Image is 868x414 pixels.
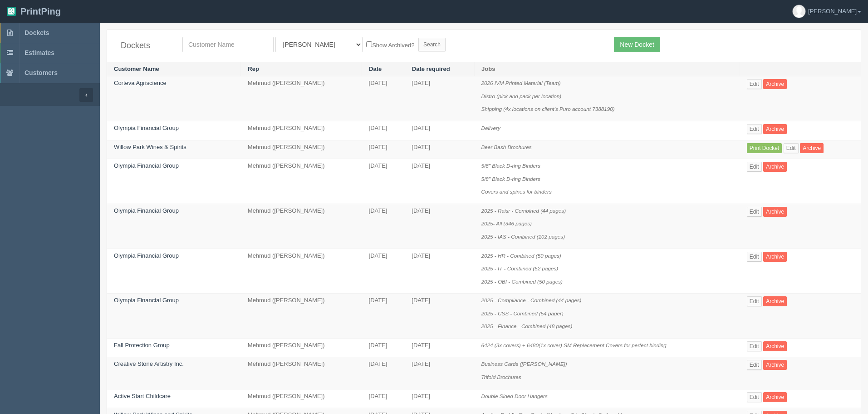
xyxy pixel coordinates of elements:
td: Mehmud ([PERSON_NAME]) [241,389,362,408]
i: 2025- All (346 pages) [481,220,532,226]
i: Covers and spines for binders [481,189,552,195]
a: Olympia Financial Group [114,252,179,259]
a: Edit [747,392,762,402]
a: Archive [763,124,787,134]
a: Customer Name [114,65,159,72]
input: Show Archived? [366,41,372,47]
a: Archive [763,79,787,89]
i: Delivery [481,125,500,131]
td: [DATE] [405,140,474,159]
i: Double Sided Door Hangers [481,393,548,399]
a: Edit [747,296,762,306]
td: [DATE] [362,140,405,159]
i: Shipping (4x locations on client's Puro account 7388190) [481,106,615,112]
span: Dockets [25,29,49,36]
a: Edit [784,143,799,153]
a: Fall Protection Group [114,342,170,349]
input: Search [418,38,446,51]
i: 2025 - HR - Combined (50 pages) [481,253,561,259]
a: Olympia Financial Group [114,207,179,214]
i: 2025 - OBI - Combined (50 pages) [481,279,563,284]
a: Print Docket [747,143,782,153]
i: Trifold Brochures [481,374,521,380]
a: Corteva Agriscience [114,80,167,86]
td: [DATE] [405,357,474,389]
i: 2025 - Finance - Combined (48 pages) [481,323,573,329]
td: Mehmud ([PERSON_NAME]) [241,140,362,159]
td: [DATE] [405,389,474,408]
td: Mehmud ([PERSON_NAME]) [241,76,362,121]
span: Customers [25,69,58,76]
td: [DATE] [405,159,474,204]
th: Jobs [475,62,740,76]
td: [DATE] [362,159,405,204]
td: [DATE] [362,249,405,294]
td: [DATE] [405,76,474,121]
td: [DATE] [405,249,474,294]
td: [DATE] [362,357,405,389]
img: logo-3e63b451c926e2ac314895c53de4908e5d424f24456219fb08d385ab2e579770.png [7,7,16,16]
a: Edit [747,207,762,217]
td: [DATE] [362,121,405,140]
a: Edit [747,162,762,172]
td: [DATE] [405,121,474,140]
td: [DATE] [362,338,405,357]
h4: Dockets [121,41,169,50]
i: 2025 - Raisr - Combined (44 pages) [481,208,566,214]
td: Mehmud ([PERSON_NAME]) [241,121,362,140]
i: 5/8" Black D-ring Binders [481,163,540,169]
i: 6424 (3x covers) + 6480(1x cover) SM Replacement Covers for perfect binding [481,342,667,348]
a: Archive [763,360,787,370]
i: 2025 - Compliance - Combined (44 pages) [481,297,582,303]
i: 5/8" Black D-ring Binders [481,176,540,182]
i: 2026 IVM Printed Material (Team) [481,80,561,86]
a: Archive [763,392,787,402]
a: Creative Stone Artistry Inc. [114,360,184,367]
i: 2025 - CSS - Combined (54 pager) [481,310,564,316]
i: 2025 - IAS - Combined (102 pages) [481,234,565,239]
a: Willow Park Wines & Spirits [114,144,186,150]
td: [DATE] [362,389,405,408]
img: avatar_default-7531ab5dedf162e01f1e0bb0964e6a185e93c5c22dfe317fb01d7f8cd2b1632c.jpg [793,5,805,18]
a: Olympia Financial Group [114,162,179,169]
i: Business Cards ([PERSON_NAME]) [481,361,567,367]
a: Archive [800,143,824,153]
td: Mehmud ([PERSON_NAME]) [241,357,362,389]
td: Mehmud ([PERSON_NAME]) [241,338,362,357]
input: Customer Name [182,37,274,52]
td: [DATE] [405,294,474,339]
a: Rep [248,65,259,72]
i: Distro (pick and pack per location) [481,93,562,99]
td: Mehmud ([PERSON_NAME]) [241,249,362,294]
td: [DATE] [405,204,474,249]
a: Archive [763,162,787,172]
a: Archive [763,252,787,262]
i: 2025 - IT - Combined (52 pages) [481,265,559,271]
a: Edit [747,360,762,370]
i: Beer Bash Brochures [481,144,532,150]
a: Olympia Financial Group [114,125,179,131]
td: Mehmud ([PERSON_NAME]) [241,204,362,249]
a: Active Start Childcare [114,393,171,399]
a: Date [369,65,382,72]
a: Date required [412,65,450,72]
a: Olympia Financial Group [114,297,179,304]
td: [DATE] [362,204,405,249]
a: Edit [747,252,762,262]
td: [DATE] [362,294,405,339]
a: Archive [763,207,787,217]
td: [DATE] [362,76,405,121]
td: Mehmud ([PERSON_NAME]) [241,159,362,204]
td: [DATE] [405,338,474,357]
a: Edit [747,79,762,89]
a: Edit [747,124,762,134]
td: Mehmud ([PERSON_NAME]) [241,294,362,339]
a: Archive [763,296,787,306]
span: Estimates [25,49,54,56]
a: Edit [747,341,762,351]
a: Archive [763,341,787,351]
a: New Docket [614,37,660,52]
label: Show Archived? [366,40,414,50]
